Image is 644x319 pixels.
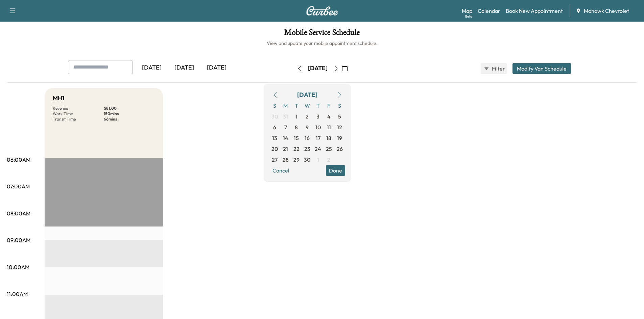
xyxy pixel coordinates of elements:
[316,112,319,121] span: 3
[104,111,155,116] p: 150 mins
[283,156,289,164] span: 28
[478,7,500,15] a: Calendar
[295,112,297,121] span: 1
[327,112,331,121] span: 4
[293,156,300,164] span: 29
[104,116,155,122] p: 66 mins
[305,134,310,142] span: 16
[283,145,288,153] span: 21
[283,112,288,121] span: 31
[313,100,324,111] span: T
[273,123,276,131] span: 6
[269,165,292,176] button: Cancel
[294,134,299,142] span: 15
[7,236,30,244] p: 09:00AM
[280,100,291,111] span: M
[337,134,342,142] span: 19
[337,145,343,153] span: 26
[272,156,278,164] span: 27
[315,145,321,153] span: 24
[7,290,28,298] p: 11:00AM
[327,156,330,164] span: 2
[269,100,280,111] span: S
[326,165,345,176] button: Done
[337,123,342,131] span: 12
[7,209,30,217] p: 08:00AM
[7,28,637,40] h1: Mobile Service Schedule
[315,123,321,131] span: 10
[306,112,309,121] span: 2
[283,134,288,142] span: 14
[136,60,168,76] div: [DATE]
[338,112,341,121] span: 5
[293,145,300,153] span: 22
[304,156,310,164] span: 30
[465,14,472,19] div: Beta
[271,145,278,153] span: 20
[271,112,278,121] span: 30
[291,100,302,111] span: T
[326,145,332,153] span: 25
[306,6,338,16] img: Curbee Logo
[506,7,563,15] a: Book New Appointment
[53,106,104,111] p: Revenue
[104,106,155,111] p: $ 81.00
[7,156,30,164] p: 06:00AM
[53,94,65,103] h5: MH1
[53,111,104,116] p: Work Time
[327,123,331,131] span: 11
[306,123,309,131] span: 9
[168,60,200,76] div: [DATE]
[284,123,287,131] span: 7
[584,7,629,15] span: Mohawk Chevrolet
[481,63,507,74] button: Filter
[462,7,472,15] a: MapBeta
[7,40,637,47] h6: View and update your mobile appointment schedule.
[200,60,233,76] div: [DATE]
[326,134,331,142] span: 18
[316,134,320,142] span: 17
[302,100,313,111] span: W
[334,100,345,111] span: S
[512,63,571,74] button: Modify Van Schedule
[53,116,104,122] p: Transit Time
[297,90,317,100] div: [DATE]
[492,64,504,73] span: Filter
[304,145,310,153] span: 23
[295,123,298,131] span: 8
[317,156,319,164] span: 1
[324,100,334,111] span: F
[7,182,30,190] p: 07:00AM
[272,134,277,142] span: 13
[308,64,328,73] div: [DATE]
[7,263,29,271] p: 10:00AM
